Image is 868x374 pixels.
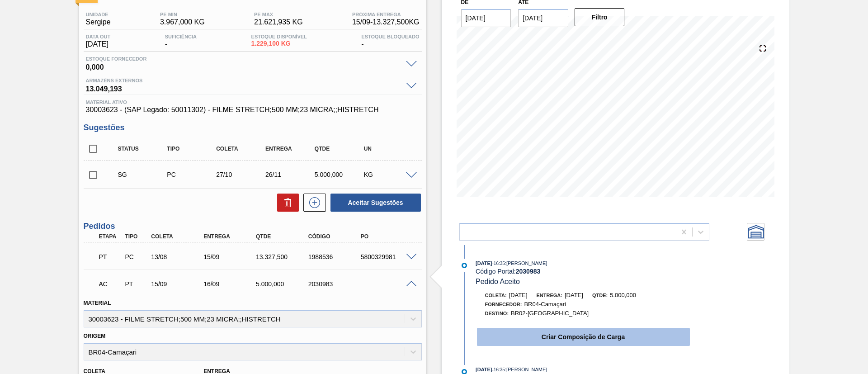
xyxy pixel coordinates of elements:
[84,300,111,306] label: Material
[201,233,260,240] div: Entrega
[312,171,367,178] div: 5.000,000
[201,280,260,288] div: 16/09/2025
[306,233,365,240] div: Código
[254,253,312,260] div: 13.327,500
[84,123,422,133] h3: Sugestões
[160,12,205,17] span: PE MIN
[86,18,111,26] span: Sergipe
[477,328,690,346] button: Criar Composição de Carga
[251,40,307,47] span: 1.229,100 KG
[86,83,401,92] span: 13.049,193
[99,280,122,288] p: AC
[86,106,420,114] span: 30003623 - (SAP Legado: 50011302) - FILME STRETCH;500 MM;23 MICRA;;HISTRETCH
[163,34,199,48] div: -
[505,367,547,372] span: : [PERSON_NAME]
[263,171,318,178] div: 26/11/2025
[165,146,219,152] div: Tipo
[254,12,303,17] span: PE MAX
[86,34,111,39] span: Data out
[461,9,511,27] input: dd/mm/yyyy
[86,99,420,105] span: Material ativo
[116,146,170,152] div: Status
[485,302,522,307] span: Fornecedor:
[123,253,150,260] div: Pedido de Compra
[149,233,208,240] div: Coleta
[524,301,566,308] span: BR04-Camaçari
[86,56,401,62] span: Estoque Fornecedor
[165,171,219,178] div: Pedido de Compra
[362,146,416,152] div: UN
[299,194,326,212] div: Nova sugestão
[312,146,367,152] div: Qtde
[476,268,690,275] div: Código Portal:
[537,293,562,298] span: Entrega:
[123,233,150,240] div: Tipo
[254,18,303,26] span: 21.621,935 KG
[511,310,589,317] span: BR02-[GEOGRAPHIC_DATA]
[359,253,417,260] div: 5800329981
[201,253,260,260] div: 15/09/2025
[610,292,636,298] span: 5.000,000
[476,260,492,266] span: [DATE]
[362,171,416,178] div: KG
[149,280,208,288] div: 15/09/2025
[86,12,111,17] span: Unidade
[84,222,422,231] h3: Pedidos
[476,367,492,372] span: [DATE]
[306,280,365,288] div: 2030983
[254,233,312,240] div: Qtde
[84,333,106,339] label: Origem
[97,247,124,267] div: Pedido em Trânsito
[359,233,417,240] div: PO
[492,367,505,372] span: - 16:35
[97,233,124,240] div: Etapa
[149,253,208,260] div: 13/08/2025
[476,278,520,285] span: Pedido Aceito
[116,171,170,178] div: Sugestão Criada
[485,293,507,298] span: Coleta:
[86,78,401,83] span: Armazéns externos
[516,268,541,275] strong: 2030983
[263,146,318,152] div: Entrega
[485,311,509,316] span: Destino:
[326,193,422,213] div: Aceitar Sugestões
[359,34,421,48] div: -
[592,293,608,298] span: Qtde:
[251,34,307,39] span: Estoque Disponível
[160,18,205,26] span: 3.967,000 KG
[306,253,365,260] div: 1988536
[462,263,467,268] img: atual
[254,280,312,288] div: 5.000,000
[99,253,122,260] p: PT
[214,146,269,152] div: Coleta
[575,8,625,26] button: Filtro
[97,274,124,294] div: Aguardando Composição de Carga
[214,171,269,178] div: 27/10/2025
[86,40,111,48] span: [DATE]
[165,34,197,39] span: Suficiência
[518,9,568,27] input: dd/mm/yyyy
[509,292,528,298] span: [DATE]
[352,18,420,26] span: 15/09 - 13.327,500 KG
[123,280,150,288] div: Pedido de Transferência
[273,194,299,212] div: Excluir Sugestões
[565,292,583,298] span: [DATE]
[492,261,505,266] span: - 16:35
[86,62,401,71] span: 0,000
[352,12,420,17] span: Próxima Entrega
[361,34,419,39] span: Estoque Bloqueado
[505,260,547,266] span: : [PERSON_NAME]
[330,194,421,212] button: Aceitar Sugestões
